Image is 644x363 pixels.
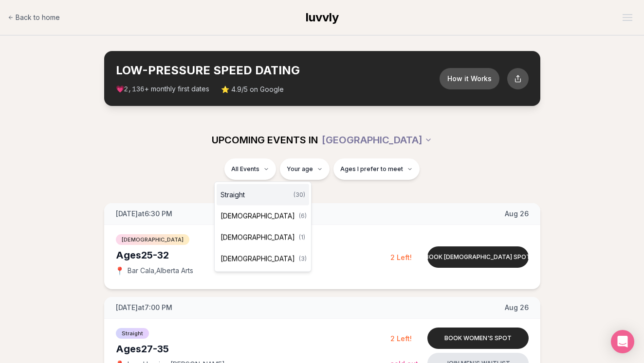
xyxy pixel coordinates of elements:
span: [DEMOGRAPHIC_DATA] [221,233,295,242]
span: ( 1 ) [299,234,305,242]
span: ( 30 ) [294,191,305,199]
span: ( 6 ) [299,212,307,220]
span: [DEMOGRAPHIC_DATA] [221,254,295,264]
span: ( 3 ) [299,255,307,263]
span: Straight [221,190,245,200]
span: [DEMOGRAPHIC_DATA] [221,211,295,221]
